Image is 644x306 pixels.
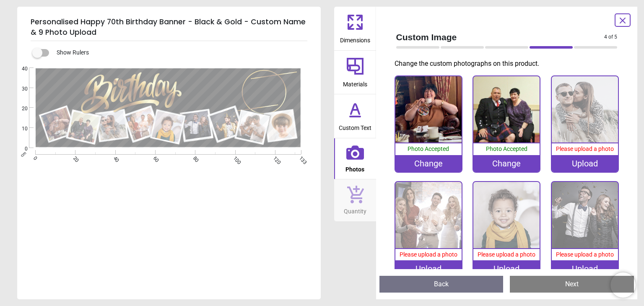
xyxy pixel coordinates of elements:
[37,48,321,58] div: Show Rulers
[339,120,371,132] span: Custom Text
[72,155,77,161] span: 20
[552,260,618,277] div: Upload
[12,65,28,73] span: 40
[334,51,376,94] button: Materials
[395,260,462,277] div: Upload
[334,7,376,50] button: Dimensions
[396,31,605,43] span: Custom Image
[345,161,364,174] span: Photos
[552,155,618,172] div: Upload
[556,251,614,258] span: Please upload a photo
[31,13,307,41] h5: Personalised Happy 70th Birthday Banner - Black & Gold - Custom Name & 9 Photo Upload
[604,34,617,41] span: 4 of 5
[12,145,28,153] span: 0
[379,276,504,293] button: Back
[31,155,37,161] span: 0
[344,203,366,216] span: Quantity
[473,155,540,172] div: Change
[334,94,376,138] button: Custom Text
[297,155,303,161] span: 133
[486,145,527,152] span: Photo Accepted
[400,251,457,258] span: Please upload a photo
[510,276,634,293] button: Next
[340,32,370,45] span: Dimensions
[231,155,237,161] span: 100
[473,260,540,277] div: Upload
[408,145,449,152] span: Photo Accepted
[112,155,117,161] span: 40
[395,155,462,172] div: Change
[334,138,376,179] button: Photos
[556,145,614,152] span: Please upload a photo
[478,251,535,258] span: Please upload a photo
[12,125,28,132] span: 10
[271,155,277,161] span: 120
[12,105,28,112] span: 20
[610,272,636,298] iframe: Brevo live chat
[395,59,624,68] p: Change the custom photographs on this product.
[191,155,197,161] span: 80
[151,155,157,161] span: 60
[20,150,27,158] span: cm
[12,86,28,93] span: 30
[334,179,376,221] button: Quantity
[343,76,367,89] span: Materials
